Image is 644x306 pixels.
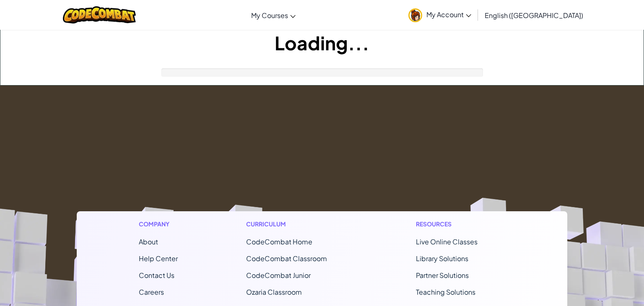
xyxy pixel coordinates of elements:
[485,11,583,20] span: English ([GEOGRAPHIC_DATA])
[63,6,136,23] img: CodeCombat logo
[251,11,288,20] span: My Courses
[408,8,422,22] img: avatar
[416,271,469,280] a: Partner Solutions
[139,220,178,228] h1: Company
[416,220,505,228] h1: Resources
[139,271,174,280] span: Contact Us
[0,30,644,56] h1: Loading...
[246,271,311,280] a: CodeCombat Junior
[139,254,178,263] a: Help Center
[416,237,478,246] a: Live Online Classes
[480,4,587,26] a: English ([GEOGRAPHIC_DATA])
[139,237,158,246] a: About
[246,220,348,228] h1: Curriculum
[416,288,475,296] a: Teaching Solutions
[139,288,164,296] a: Careers
[247,4,300,26] a: My Courses
[246,237,312,246] span: CodeCombat Home
[246,288,302,296] a: Ozaria Classroom
[404,2,475,28] a: My Account
[416,254,468,263] a: Library Solutions
[246,254,327,263] a: CodeCombat Classroom
[426,10,471,19] span: My Account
